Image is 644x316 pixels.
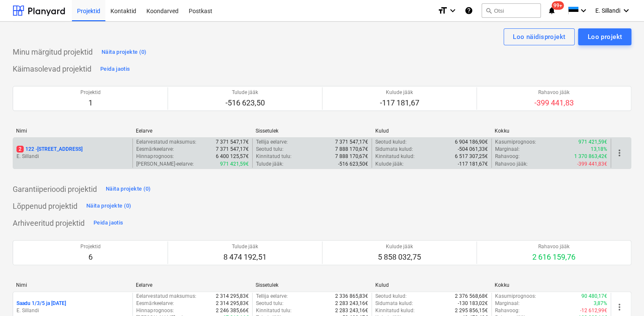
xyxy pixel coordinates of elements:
p: Kulude jääk [380,89,419,96]
div: Kulud [375,128,488,134]
p: 5 858 032,75 [378,252,421,262]
p: Kulude jääk [378,243,421,250]
p: Kinnitatud kulud : [375,307,415,314]
p: E. Sillandi [17,307,129,314]
p: Kinnitatud kulud : [375,153,415,160]
i: keyboard_arrow_down [578,6,589,16]
i: keyboard_arrow_down [448,6,458,16]
p: 90 480,17€ [581,293,607,300]
p: 6 517 307,25€ [455,153,488,160]
i: keyboard_arrow_down [621,6,631,16]
p: Sidumata kulud : [375,300,413,307]
p: Rahavoo jääk [534,89,574,96]
div: Nimi [16,128,129,134]
div: Kulud [375,282,488,288]
p: Kasumiprognoos : [495,139,536,146]
p: Rahavoog : [495,307,520,314]
p: Garantiiperioodi projektid [13,184,97,194]
p: -504 061,33€ [458,146,488,153]
p: -399 441,83 [534,98,574,108]
button: Näita projekte (0) [99,45,149,59]
p: Eesmärkeelarve : [136,146,173,153]
p: Tulude jääk : [256,161,283,168]
p: Tellija eelarve : [256,139,288,146]
p: 8 474 192,51 [223,252,267,262]
div: Näita projekte (0) [106,184,151,194]
p: -516 623,50 [226,98,265,108]
button: Loo projekt [578,28,631,45]
p: 2 336 865,83€ [335,293,368,300]
span: 2 [17,146,24,152]
p: Tellija eelarve : [256,293,288,300]
div: Näita projekte (0) [86,201,132,211]
p: 13,18% [591,146,607,153]
p: 2 314 295,83€ [216,293,249,300]
p: Eesmärkeelarve : [136,300,173,307]
div: Loo projekt [587,31,622,42]
p: Hinnaprognoos : [136,307,173,314]
p: 971 421,59€ [578,139,607,146]
div: Eelarve [136,128,249,134]
p: 2 283 243,16€ [335,307,368,314]
div: Loo näidisprojekt [513,31,565,42]
p: Eelarvestatud maksumus : [136,139,196,146]
div: Sissetulek [256,128,369,134]
p: 2 616 159,76 [532,252,575,262]
p: Saadu 1/3/5 ja [DATE] [17,300,66,307]
p: Lõppenud projektid [13,201,77,211]
p: 7 888 170,67€ [335,146,368,153]
p: Marginaal : [495,300,520,307]
p: 2 314 295,83€ [216,300,249,307]
p: Kinnitatud tulu : [256,153,292,160]
p: 7 371 547,17€ [216,139,249,146]
div: Näita projekte (0) [102,47,147,57]
p: 2 295 856,15€ [455,307,488,314]
span: E. Sillandi [595,7,620,14]
p: 1 [80,98,101,108]
div: Sissetulek [256,282,369,288]
p: E. Sillandi [17,153,129,160]
p: 1 370 863,42€ [574,153,607,160]
p: Seotud tulu : [256,146,283,153]
button: Otsi [482,3,541,18]
button: Loo näidisprojekt [504,28,575,45]
p: 6 904 186,90€ [455,139,488,146]
i: notifications [548,6,556,16]
p: Arhiveeritud projektid [13,218,85,228]
iframe: Chat Widget [602,275,644,316]
p: Sidumata kulud : [375,146,413,153]
p: 971 421,59€ [220,161,249,168]
p: Rahavoo jääk : [495,161,528,168]
div: Kokku [495,128,608,134]
p: Projektid [80,243,101,250]
p: 6 400 125,57€ [216,153,249,160]
p: 6 [80,252,101,262]
i: Abikeskus [465,6,473,16]
p: -516 623,50€ [338,161,368,168]
p: 7 888 170,67€ [335,153,368,160]
p: 2 246 385,66€ [216,307,249,314]
p: 7 371 547,17€ [335,139,368,146]
button: Näita projekte (0) [84,200,134,213]
button: Peida jaotis [98,62,132,76]
p: Tulude jääk [223,243,267,250]
p: Projektid [80,89,101,96]
div: Peida jaotis [100,64,130,74]
p: -117 181,67€ [458,161,488,168]
p: 2 283 243,16€ [335,300,368,307]
p: Seotud kulud : [375,293,407,300]
p: -12 612,99€ [580,307,607,314]
p: Hinnaprognoos : [136,153,173,160]
p: Kinnitatud tulu : [256,307,292,314]
p: Seotud kulud : [375,139,407,146]
p: 3,87% [594,300,607,307]
p: Tulude jääk [226,89,265,96]
p: Kulude jääk : [375,161,404,168]
span: more_vert [614,148,625,158]
p: Käimasolevad projektid [13,64,91,74]
div: Peida jaotis [94,218,123,228]
span: search [485,7,492,14]
p: 2 376 568,68€ [455,293,488,300]
p: 7 371 547,17€ [216,146,249,153]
